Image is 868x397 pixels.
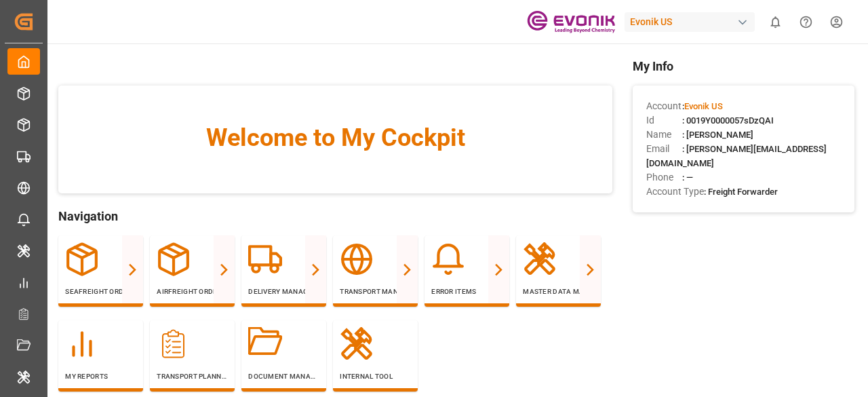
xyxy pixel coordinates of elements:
[58,207,612,225] span: Navigation
[431,286,502,297] p: Error Items
[682,130,753,140] span: : [PERSON_NAME]
[646,170,682,185] span: Phone
[340,371,411,381] p: Internal Tool
[248,371,319,381] p: Document Management
[625,9,760,35] button: Evonik US
[157,286,228,297] p: Airfreight Order Management
[684,101,723,111] span: Evonik US
[682,101,723,111] span: :
[527,10,615,34] img: Evonik-brand-mark-Deep-Purple-RGB.jpeg_1700498283.jpeg
[157,371,228,381] p: Transport Planner
[704,187,778,197] span: : Freight Forwarder
[523,286,594,297] p: Master Data Management
[65,286,136,297] p: Seafreight Order Management
[791,7,821,37] button: Help Center
[682,115,774,126] span: : 0019Y0000057sDzQAI
[646,128,682,142] span: Name
[646,142,682,156] span: Email
[760,7,791,37] button: show 0 new notifications
[646,185,704,199] span: Account Type
[625,12,755,32] div: Evonik US
[85,119,585,156] span: Welcome to My Cockpit
[646,99,682,113] span: Account
[65,371,136,381] p: My Reports
[248,286,319,297] p: Delivery Management
[646,144,827,168] span: : [PERSON_NAME][EMAIL_ADDRESS][DOMAIN_NAME]
[682,172,693,183] span: : —
[340,286,411,297] p: Transport Management
[646,113,682,128] span: Id
[633,57,854,75] span: My Info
